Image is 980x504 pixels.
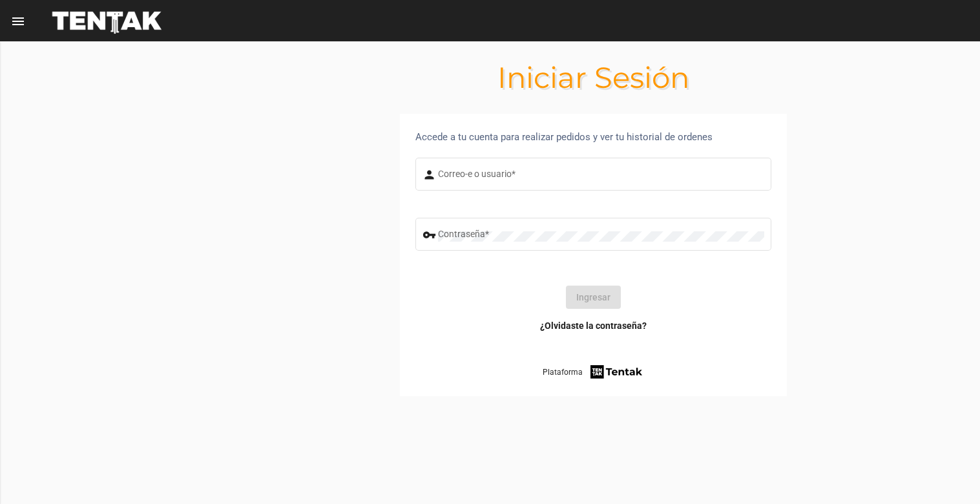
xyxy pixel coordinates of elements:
div: Accede a tu cuenta para realizar pedidos y ver tu historial de ordenes [415,129,771,145]
img: tentak-firm.png [589,363,644,381]
button: Ingresar [566,286,621,309]
a: Plataforma [543,363,644,381]
mat-icon: person [422,167,438,183]
span: Plataforma [543,366,583,379]
mat-icon: menu [10,14,26,29]
a: ¿Olvidaste la contraseña? [540,319,647,332]
mat-icon: vpn_key [422,227,438,243]
h1: Iniciar Sesión [207,67,980,88]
